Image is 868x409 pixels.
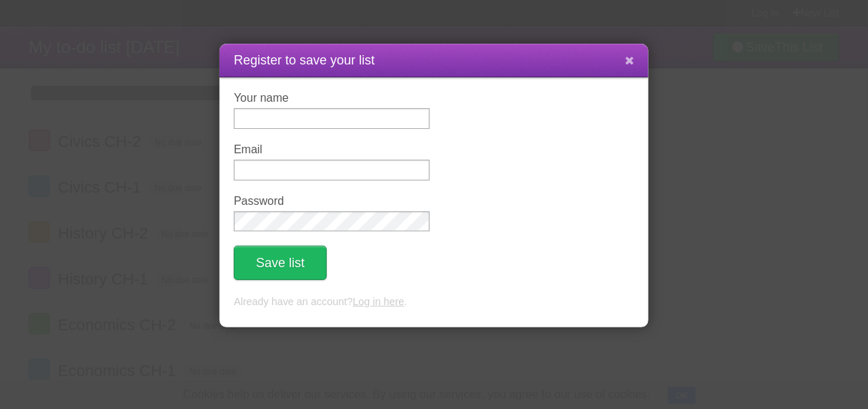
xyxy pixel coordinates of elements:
label: Password [234,195,430,208]
label: Email [234,143,430,156]
label: Your name [234,92,430,105]
a: Log in here [352,296,404,307]
button: Save list [234,246,327,280]
p: Already have an account? . [234,294,634,310]
h1: Register to save your list [234,51,634,70]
